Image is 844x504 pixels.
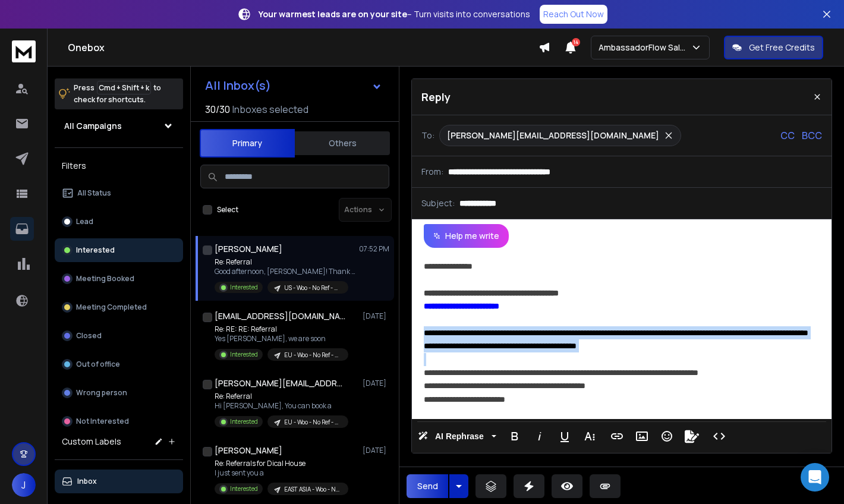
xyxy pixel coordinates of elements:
span: 30 / 30 [205,102,230,116]
button: Emoticons [656,424,678,448]
p: EU - Woo - No Ref - CMO + Founders [284,351,341,360]
h1: Onebox [68,40,538,55]
button: J [12,473,36,497]
p: All Status [77,188,111,198]
p: Inbox [77,477,97,486]
p: Interested [230,484,258,493]
p: Reply [421,89,451,105]
h1: All Inbox(s) [205,80,271,92]
button: Italic (⌘I) [528,424,551,448]
button: Primary [200,129,295,157]
h3: Custom Labels [62,436,121,448]
p: Press to check for shortcuts. [74,82,161,106]
p: Meeting Booked [76,274,134,283]
button: Meeting Completed [55,295,183,319]
p: Re: Referral [215,257,357,267]
p: Meeting Completed [76,303,147,312]
button: All Campaigns [55,114,183,138]
h1: [PERSON_NAME] [215,243,282,255]
button: AI Rephrase [415,424,499,448]
button: Meeting Booked [55,267,183,291]
button: Help me write [424,224,509,248]
button: Inbox [55,470,183,493]
p: – Turn visits into conversations [259,8,530,20]
p: Subject: [421,197,455,209]
button: Send [407,474,448,498]
p: Get Free Credits [749,42,815,53]
p: Not Interested [76,417,129,426]
span: Cmd + Shift + k [97,81,151,94]
p: Wrong person [76,388,127,398]
span: AI Rephrase [433,431,486,442]
button: Closed [55,324,183,348]
p: Re: RE: RE: Referral [215,325,348,334]
button: Code View [708,424,730,448]
strong: Your warmest leads are on your site [259,8,407,20]
h3: Filters [55,157,183,174]
p: AmbassadorFlow Sales [599,42,691,53]
p: Good afternoon, [PERSON_NAME]! Thank you [215,267,357,276]
p: US - Woo - No Ref - CMO + Founders [284,283,341,292]
button: Out of office [55,352,183,376]
p: Yes [PERSON_NAME], we are soon [215,334,348,344]
button: Interested [55,238,183,262]
button: Wrong person [55,381,183,405]
button: Not Interested [55,409,183,433]
p: Reach Out Now [543,8,604,20]
p: Interested [76,245,115,255]
span: 14 [572,38,580,46]
p: [DATE] [363,311,389,321]
p: Lead [76,217,93,226]
p: Interested [230,350,258,359]
h3: Inboxes selected [232,102,308,116]
p: Closed [76,331,102,341]
p: To: [421,130,434,141]
p: Interested [230,417,258,426]
p: BCC [802,128,822,143]
button: Lead [55,210,183,234]
button: Insert Image (⌘P) [631,424,653,448]
p: Hi [PERSON_NAME], You can book a [215,401,348,411]
p: Re: Referral [215,392,348,401]
p: [PERSON_NAME][EMAIL_ADDRESS][DOMAIN_NAME] [447,130,659,141]
p: 07:52 PM [359,244,389,254]
p: From: [421,166,443,178]
button: All Inbox(s) [196,74,392,97]
button: All Status [55,181,183,205]
h1: [PERSON_NAME] [215,445,282,456]
h1: [PERSON_NAME][EMAIL_ADDRESS][DOMAIN_NAME] +1 [215,377,345,389]
p: Re: Referrals for Dical House [215,459,348,468]
h1: All Campaigns [64,120,122,132]
p: Interested [230,283,258,292]
button: Insert Link (⌘K) [606,424,628,448]
div: Open Intercom Messenger [801,463,829,492]
label: Select [217,205,238,215]
img: logo [12,40,36,62]
button: Bold (⌘B) [503,424,526,448]
p: EU - Woo - No Ref - CMO + Founders [284,418,341,427]
button: Others [295,130,390,156]
p: [DATE] [363,379,389,388]
h1: [EMAIL_ADDRESS][DOMAIN_NAME] [215,310,345,322]
a: Reach Out Now [540,5,607,24]
p: [DATE] [363,446,389,455]
button: Underline (⌘U) [553,424,576,448]
button: Signature [681,424,703,448]
p: CC [780,128,795,143]
button: More Text [578,424,601,448]
p: EAST ASIA - Woo - No Ref - CMO + Founders [284,485,341,494]
p: I just sent you a [215,468,348,478]
p: Out of office [76,360,120,369]
button: Get Free Credits [724,36,823,59]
